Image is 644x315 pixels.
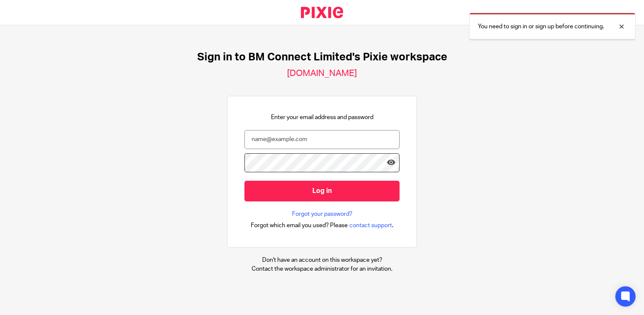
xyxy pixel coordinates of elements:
div: . [251,220,394,230]
input: Log in [244,181,400,201]
a: Forgot your password? [292,210,352,218]
p: Contact the workspace administrator for an invitation. [252,265,392,273]
p: Don't have an account on this workspace yet? [252,256,392,264]
p: You need to sign in or sign up before continuing. [478,22,604,31]
input: name@example.com [244,130,400,149]
h1: Sign in to BM Connect Limited's Pixie workspace [197,51,447,64]
span: contact support [349,221,392,230]
p: Enter your email address and password [271,113,373,122]
h2: [DOMAIN_NAME] [287,68,357,79]
span: Forgot which email you used? Please [251,221,348,230]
